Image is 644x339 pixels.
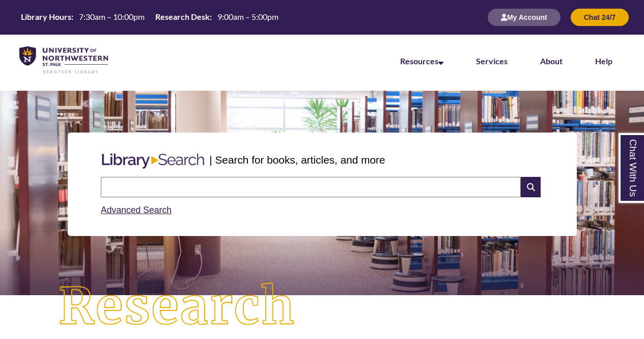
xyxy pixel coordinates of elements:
a: Advanced Search [101,205,172,215]
a: Hours Today [17,11,283,23]
button: Chat 24/7 [571,9,629,26]
button: My Account [488,9,561,26]
a: Services [476,56,508,66]
a: Chat 24/7 [571,13,629,21]
a: My Account [488,13,561,21]
p: | Search for books, articles, and more [209,152,385,168]
span: 7:30am – 10:00pm [79,12,145,21]
a: About [540,56,563,66]
span: 9:00am – 5:00pm [217,12,278,21]
th: Library Hours: [17,11,75,22]
table: Hours Today [17,11,283,22]
th: Research Desk: [151,11,213,22]
img: Libary Search [97,149,209,173]
i: Search [521,177,540,197]
img: UNWSP Library Logo [19,46,108,74]
a: Resources [400,56,443,66]
a: Help [595,56,612,66]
